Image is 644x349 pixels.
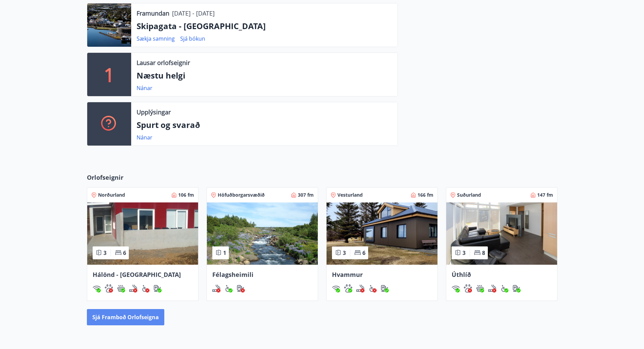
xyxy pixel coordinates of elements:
img: Paella dish [446,202,557,265]
div: Þráðlaust net [452,284,460,292]
img: QNIUl6Cv9L9rHgMXwuzGLuiJOj7RKqxk9mBFPqjq.svg [212,284,220,292]
img: Paella dish [207,202,318,265]
span: 3 [343,249,346,257]
span: 1 [223,249,226,257]
img: nH7E6Gw2rvWFb8XaSdRp44dhkQaj4PJkOoRYItBQ.svg [153,284,162,292]
div: Gæludýr [105,284,113,292]
div: Þráðlaust net [332,284,340,292]
img: HJRyFFsYp6qjeUYhR4dAD8CaCEsnIFYZ05miwXoh.svg [332,284,340,292]
img: 8IYIKVZQyRlUC6HQIIUSdjpPGRncJsz2RzLgWvp4.svg [224,284,233,292]
p: [DATE] - [DATE] [172,9,215,18]
div: Aðgengi fyrir hjólastól [500,284,508,292]
img: pxcaIm5dSOV3FS4whs1soiYWTwFQvksT25a9J10C.svg [344,284,352,292]
img: QNIUl6Cv9L9rHgMXwuzGLuiJOj7RKqxk9mBFPqjq.svg [356,284,364,292]
a: Sjá bókun [180,35,205,42]
span: Orlofseignir [87,173,123,182]
div: Heitur pottur [476,284,484,292]
img: nH7E6Gw2rvWFb8XaSdRp44dhkQaj4PJkOoRYItBQ.svg [512,284,521,292]
button: Sjá framboð orlofseigna [87,309,164,325]
img: nH7E6Gw2rvWFb8XaSdRp44dhkQaj4PJkOoRYItBQ.svg [381,284,389,292]
span: 166 fm [418,192,433,198]
img: 8IYIKVZQyRlUC6HQIIUSdjpPGRncJsz2RzLgWvp4.svg [368,284,377,292]
img: pxcaIm5dSOV3FS4whs1soiYWTwFQvksT25a9J10C.svg [464,284,472,292]
div: Reykingar / Vape [356,284,364,292]
div: Hleðslustöð fyrir rafbíla [237,284,245,292]
div: Gæludýr [464,284,472,292]
div: Aðgengi fyrir hjólastól [368,284,377,292]
div: Gæludýr [344,284,352,292]
img: QNIUl6Cv9L9rHgMXwuzGLuiJOj7RKqxk9mBFPqjq.svg [488,284,496,292]
span: Félagsheimili [212,270,254,279]
span: Hvammur [332,270,363,279]
img: 8IYIKVZQyRlUC6HQIIUSdjpPGRncJsz2RzLgWvp4.svg [141,284,149,292]
span: 3 [103,249,106,257]
div: Aðgengi fyrir hjólastól [224,284,233,292]
div: Heitur pottur [117,284,125,292]
span: 8 [482,249,485,257]
a: Nánar [137,134,152,141]
span: 3 [462,249,466,257]
img: Paella dish [327,202,437,265]
span: Höfuðborgarsvæðið [218,192,265,198]
div: Þráðlaust net [93,284,101,292]
span: Vesturland [337,192,363,198]
img: pxcaIm5dSOV3FS4whs1soiYWTwFQvksT25a9J10C.svg [105,284,113,292]
p: Framundan [137,9,169,18]
span: 106 fm [178,192,194,198]
img: 8IYIKVZQyRlUC6HQIIUSdjpPGRncJsz2RzLgWvp4.svg [500,284,508,292]
img: HJRyFFsYp6qjeUYhR4dAD8CaCEsnIFYZ05miwXoh.svg [93,284,101,292]
p: Næstu helgi [137,70,392,81]
span: 307 fm [298,192,314,198]
img: Paella dish [87,202,198,265]
div: Aðgengi fyrir hjólastól [141,284,149,292]
span: Úthlíð [452,270,471,279]
a: Nánar [137,84,152,92]
p: Skipagata - [GEOGRAPHIC_DATA] [137,20,392,32]
img: nH7E6Gw2rvWFb8XaSdRp44dhkQaj4PJkOoRYItBQ.svg [237,284,245,292]
span: 147 fm [537,192,553,198]
div: Reykingar / Vape [488,284,496,292]
span: 6 [362,249,365,257]
div: Hleðslustöð fyrir rafbíla [381,284,389,292]
img: HJRyFFsYp6qjeUYhR4dAD8CaCEsnIFYZ05miwXoh.svg [452,284,460,292]
div: Reykingar / Vape [212,284,220,292]
p: 1 [104,62,115,87]
span: Suðurland [457,192,481,198]
div: Hleðslustöð fyrir rafbíla [512,284,521,292]
img: QNIUl6Cv9L9rHgMXwuzGLuiJOj7RKqxk9mBFPqjq.svg [129,284,137,292]
span: 6 [123,249,126,257]
span: Hálönd - [GEOGRAPHIC_DATA] [93,270,181,279]
p: Spurt og svarað [137,119,392,131]
p: Lausar orlofseignir [137,58,190,67]
p: Upplýsingar [137,108,171,116]
img: h89QDIuHlAdpqTriuIvuEWkTH976fOgBEOOeu1mi.svg [117,284,125,292]
div: Hleðslustöð fyrir rafbíla [153,284,162,292]
img: h89QDIuHlAdpqTriuIvuEWkTH976fOgBEOOeu1mi.svg [476,284,484,292]
a: Sækja samning [137,35,175,42]
div: Reykingar / Vape [129,284,137,292]
span: Norðurland [98,192,125,198]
